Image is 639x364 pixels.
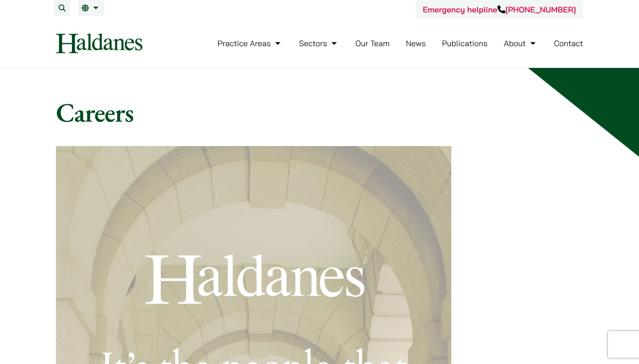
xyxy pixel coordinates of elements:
a: Practice Areas [217,38,283,48]
img: Logo of Haldanes [56,33,142,53]
a: Publications [442,38,488,48]
a: News [406,38,426,48]
a: Contact [554,38,583,48]
a: Our Team [355,38,390,48]
a: About [504,38,537,48]
a: EN [82,4,101,12]
a: Emergency helpline[PHONE_NUMBER] [423,4,576,15]
h1: Careers [56,96,583,128]
a: Sectors [299,38,339,48]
